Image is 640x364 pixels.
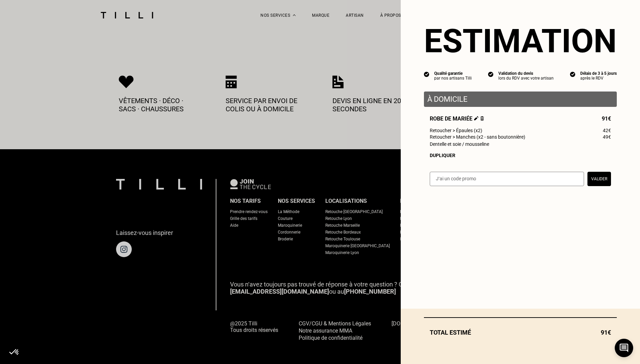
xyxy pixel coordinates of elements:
span: Retoucher > Manches (x2 - sans boutonnière) [430,134,525,140]
span: 91€ [601,329,611,336]
div: Dupliquer [430,153,611,158]
div: par nos artisans Tilli [434,76,472,81]
img: icon list info [570,71,575,77]
div: après le RDV [580,76,617,81]
div: Total estimé [424,329,617,336]
div: lors du RDV avec votre artisan [498,76,554,81]
div: Qualité garantie [434,71,472,76]
span: 91€ [602,115,611,122]
img: Supprimer [480,116,484,121]
div: Délais de 3 à 5 jours [580,71,617,76]
img: icon list info [424,71,429,77]
input: J‘ai un code promo [430,172,584,186]
span: Robe de mariée [430,115,484,122]
img: Éditer [474,116,479,121]
span: Dentelle et soie / mousseline [430,141,489,147]
span: 49€ [603,134,611,140]
span: Retoucher > Épaules (x2) [430,128,482,133]
div: Validation du devis [498,71,554,76]
span: 42€ [603,128,611,133]
section: Estimation [424,22,617,60]
button: Valider [587,172,611,186]
p: À domicile [427,95,613,103]
img: icon list info [488,71,494,77]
